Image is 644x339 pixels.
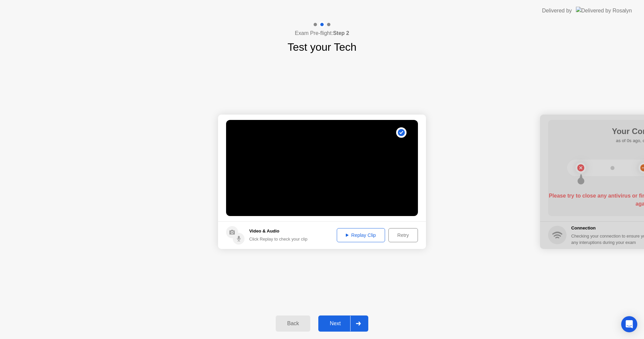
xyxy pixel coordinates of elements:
div: Retry [391,232,416,238]
div: Open Intercom Messenger [621,316,637,332]
h1: Test your Tech [287,39,357,55]
b: Step 2 [333,30,349,36]
div: Replay Clip [339,232,383,238]
div: Click Replay to check your clip [249,236,308,242]
div: Next [320,321,350,327]
button: Retry [388,228,418,242]
h4: Exam Pre-flight: [295,29,349,37]
button: Next [318,315,368,332]
button: Back [276,315,310,332]
div: Delivered by [542,7,572,15]
img: Delivered by Rosalyn [576,7,632,14]
div: Back [278,321,308,327]
button: Replay Clip [337,228,385,242]
h5: Video & Audio [249,228,308,235]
